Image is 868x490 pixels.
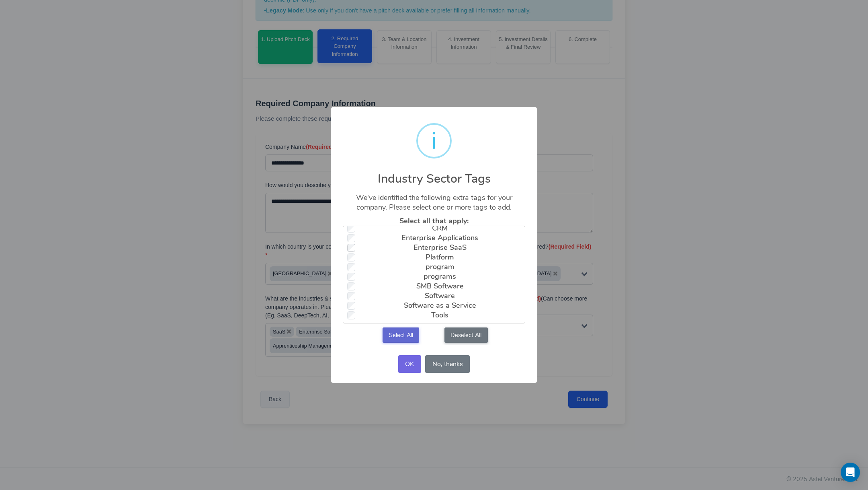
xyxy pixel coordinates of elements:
label: Enterprise Applications [401,233,478,243]
div: We've identified the following extra tags for your company. Please select one or more tags to add. [331,185,537,345]
button: OK [398,355,421,373]
label: program [426,262,454,272]
h2: Industry Sector Tags [331,163,537,185]
label: CRM [432,223,448,233]
label: Platform [426,252,454,262]
button: No, thanks [425,355,470,373]
label: Software [425,291,455,301]
label: Enterprise SaaS [414,243,467,252]
label: Software as a Service [404,301,476,310]
label: Select all that apply: [343,216,525,226]
div: i [431,125,437,157]
button: Select All [383,327,419,343]
button: Deselect All [444,327,488,343]
label: Tools [431,310,448,320]
label: SMB Software [416,281,464,291]
div: Open Intercom Messenger [841,463,860,482]
label: programs [424,272,456,281]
